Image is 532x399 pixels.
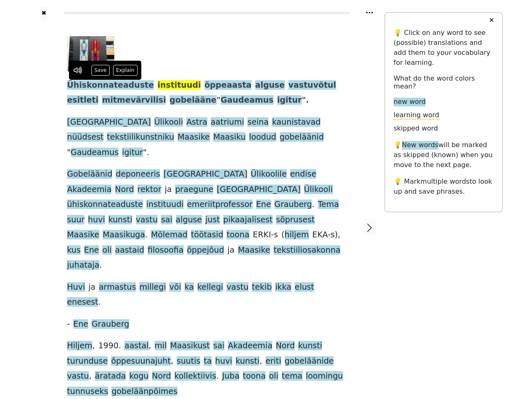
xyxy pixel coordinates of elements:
span: Grauberg [274,199,312,210]
span: learning word [394,111,439,120]
span: või [169,282,181,293]
span: oli [269,371,278,382]
span: vastu [136,215,158,225]
span: ". [302,95,309,106]
span: mil [155,341,167,351]
span: vastu [227,282,249,293]
span: huvi [88,215,105,225]
span: ( [281,230,285,240]
span: kunsti [236,356,260,367]
span: vastuvõtul [288,80,336,91]
button: Save [91,65,110,76]
span: armastus [99,282,136,293]
span: Astra [186,117,207,128]
span: Ühiskonnateaduste [67,80,154,91]
span: EKA-s [312,230,335,240]
span: rektor [138,185,162,195]
span: õppesuunajuht [111,356,170,367]
span: Maasikuga [103,230,145,240]
span: Maasike [177,132,210,143]
span: new word [394,98,426,106]
p: 💡 Click on any word to see (possible) translations and add them to your vocabulary for learning. [394,28,494,68]
span: elust [295,282,314,293]
span: ERKI-s [253,230,278,240]
span: ), [335,230,340,240]
span: ta [204,356,212,367]
span: Nord [152,371,171,382]
span: Maasike [238,245,270,256]
span: , [89,371,91,382]
span: millegi [139,282,166,293]
span: just [205,215,220,225]
span: . [118,341,121,351]
span: seina [247,117,268,128]
span: kunsti [108,215,133,225]
span: sai [213,341,224,351]
span: kunsti [298,341,322,351]
span: . [216,371,219,382]
span: Akadeemia [228,341,272,351]
span: tekstiiliosakonna [273,245,340,256]
span: , [259,356,262,367]
span: , [171,356,173,367]
button: ✖ [40,7,47,20]
span: äratada [95,371,126,382]
span: nüüdsest [67,132,103,143]
span: sõprusest [276,215,315,225]
span: alguse [176,215,202,225]
span: Maasike [67,230,99,240]
span: tekib [252,282,272,293]
span: ja [89,282,96,293]
span: Maasiku [213,132,246,143]
span: gobelääne [170,95,217,106]
span: . [312,199,314,210]
span: alguse [255,80,285,91]
span: emeriitprofessor [187,199,253,210]
span: hiljem [285,230,309,240]
span: aatriumi [211,117,244,128]
span: praegune [175,185,213,195]
span: ikka [275,282,291,293]
span: enesest [67,297,98,308]
span: ja [227,245,234,256]
span: Nord [115,185,134,195]
span: [GEOGRAPHIC_DATA] [163,169,247,180]
span: deponeeris [116,169,160,180]
span: instituudi [146,199,184,210]
span: suutis [177,356,200,367]
span: Huvi [67,282,85,293]
span: kogu [129,371,149,382]
span: Grauberg [91,319,129,330]
span: endise [290,169,316,180]
span: gobeläänpõimes [111,387,177,397]
span: Juba [222,371,239,382]
span: toona [243,371,266,382]
span: gobeläänid [280,132,324,143]
button: Explain [113,65,138,76]
span: . [98,297,101,308]
button: ✕ [484,13,499,28]
span: õppeaasta [204,80,251,91]
span: ühiskonnateaduste [67,199,143,210]
span: tekstiilikunstniku [107,132,174,143]
span: " [67,148,71,158]
span: Tema [318,199,339,210]
span: kellegi [197,282,223,293]
span: skipped word [394,124,438,133]
span: loodud [249,132,276,143]
span: [GEOGRAPHIC_DATA] [67,117,151,128]
h6: What do the word colors mean? [394,74,494,90]
span: Ülikooli [304,185,332,195]
span: Gaudeamus [221,95,273,106]
span: loomingu [306,371,343,382]
span: Ene [73,319,88,330]
span: Nord [276,341,295,351]
span: aastaid [115,245,144,256]
span: sai [161,215,172,225]
span: gobeläänide [285,356,334,367]
span: turunduse [67,356,108,367]
span: Ülikooli [154,117,183,128]
span: ja [165,185,172,195]
img: Gobel%C3%A4%C3%A4nid%20horisontaal.JPG [67,36,114,71]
